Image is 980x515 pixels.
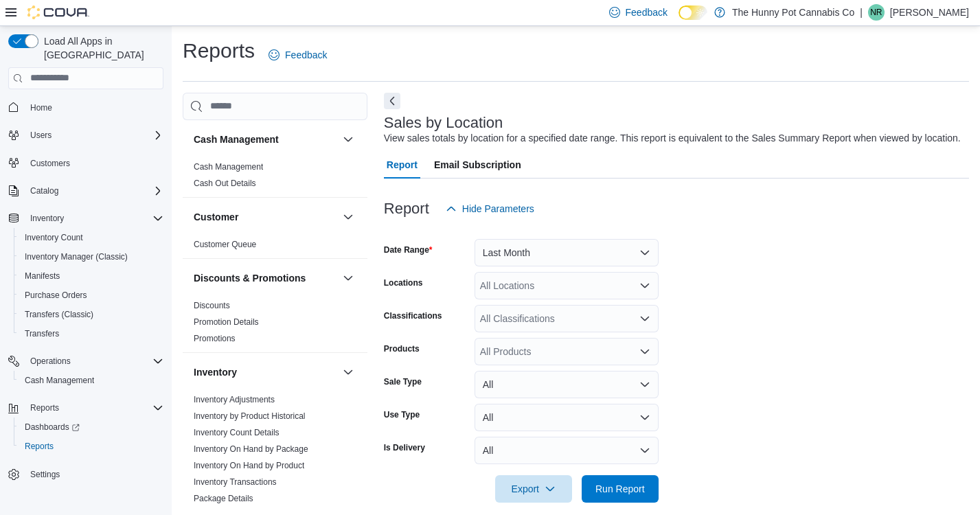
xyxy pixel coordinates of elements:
[19,229,89,246] a: Inventory Count
[19,287,163,304] span: Purchase Orders
[14,247,169,266] button: Inventory Manager (Classic)
[194,365,337,379] button: Inventory
[14,417,169,437] a: Dashboards
[639,346,650,357] button: Open list of options
[25,251,128,262] span: Inventory Manager (Classic)
[679,5,707,20] input: Dark Mode
[3,181,169,201] button: Catalog
[19,249,133,265] a: Inventory Manager (Classic)
[194,161,263,172] span: Cash Management
[194,300,230,311] span: Discounts
[30,213,64,224] span: Inventory
[25,422,80,433] span: Dashboards
[25,99,163,116] span: Home
[340,270,356,286] button: Discounts & Promotions
[14,228,169,247] button: Inventory Count
[183,37,255,65] h1: Reports
[384,244,433,255] label: Date Range
[25,155,76,172] a: Customers
[14,286,169,305] button: Purchase Orders
[639,313,650,324] button: Open list of options
[194,210,337,224] button: Customer
[25,127,163,144] span: Users
[384,131,961,146] div: View sales totals by location for a specified date range. This report is equivalent to the Sales ...
[30,356,71,367] span: Operations
[384,310,442,321] label: Classifications
[475,239,659,266] button: Last Month
[194,317,259,328] span: Promotion Details
[14,437,169,456] button: Reports
[3,153,169,173] button: Customers
[3,352,169,371] button: Operations
[194,493,253,504] span: Package Details
[3,98,169,117] button: Home
[25,210,69,227] button: Inventory
[870,4,882,21] span: NR
[19,372,100,389] a: Cash Management
[14,305,169,324] button: Transfers (Classic)
[194,333,236,344] span: Promotions
[194,461,304,470] a: Inventory On Hand by Product
[25,290,87,301] span: Purchase Orders
[30,402,59,413] span: Reports
[194,271,337,285] button: Discounts & Promotions
[19,325,163,342] span: Transfers
[25,210,163,227] span: Inventory
[25,309,93,320] span: Transfers (Classic)
[440,195,540,222] button: Hide Parameters
[194,210,238,224] h3: Customer
[194,427,280,438] span: Inventory Count Details
[384,115,503,131] h3: Sales by Location
[194,444,308,454] a: Inventory On Hand by Package
[890,4,969,21] p: [PERSON_NAME]
[194,395,275,404] a: Inventory Adjustments
[595,482,645,496] span: Run Report
[25,183,64,199] button: Catalog
[732,4,854,21] p: The Hunny Pot Cannabis Co
[639,280,650,291] button: Open list of options
[19,438,59,455] a: Reports
[194,133,337,146] button: Cash Management
[14,324,169,343] button: Transfers
[19,287,93,304] a: Purchase Orders
[194,271,306,285] h3: Discounts & Promotions
[3,398,169,417] button: Reports
[194,411,306,422] span: Inventory by Product Historical
[194,301,230,310] a: Discounts
[183,159,367,197] div: Cash Management
[503,475,564,503] span: Export
[340,131,356,148] button: Cash Management
[19,419,163,435] span: Dashboards
[19,268,65,284] a: Manifests
[30,185,58,196] span: Catalog
[263,41,332,69] a: Feedback
[38,34,163,62] span: Load All Apps in [GEOGRAPHIC_DATA]
[19,306,163,323] span: Transfers (Classic)
[25,353,76,369] button: Operations
[25,127,57,144] button: Users
[14,371,169,390] button: Cash Management
[194,239,256,250] span: Customer Queue
[340,364,356,380] button: Inventory
[194,365,237,379] h3: Inventory
[19,268,163,284] span: Manifests
[384,442,425,453] label: Is Delivery
[626,5,668,19] span: Feedback
[19,419,85,435] a: Dashboards
[475,371,659,398] button: All
[183,236,367,258] div: Customer
[194,444,308,455] span: Inventory On Hand by Package
[462,202,534,216] span: Hide Parameters
[3,126,169,145] button: Users
[3,464,169,484] button: Settings
[30,130,52,141] span: Users
[860,4,863,21] p: |
[194,477,277,488] span: Inventory Transactions
[25,154,163,172] span: Customers
[30,469,60,480] span: Settings
[19,306,99,323] a: Transfers (Classic)
[25,271,60,282] span: Manifests
[19,372,163,389] span: Cash Management
[19,325,65,342] a: Transfers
